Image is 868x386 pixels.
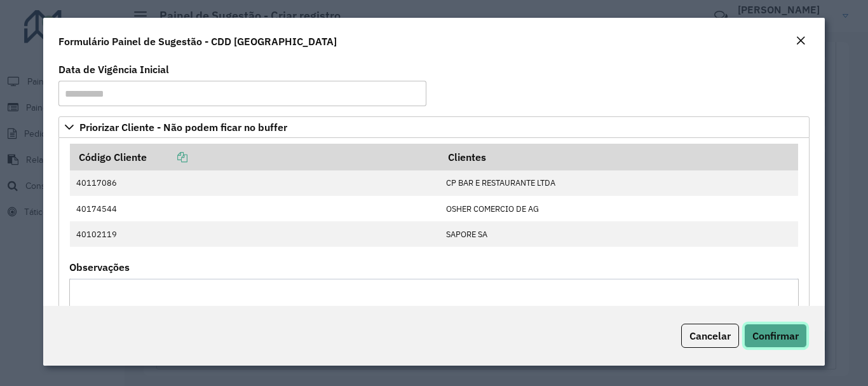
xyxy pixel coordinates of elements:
[744,324,807,348] button: Confirmar
[796,36,806,46] em: Fechar
[752,329,799,342] span: Confirmar
[440,221,799,247] td: SAPORE SA
[70,196,440,221] td: 40174544
[70,170,440,196] td: 40117086
[681,324,739,348] button: Cancelar
[58,62,169,77] label: Data de Vigência Inicial
[440,196,799,221] td: OSHER COMERCIO DE AG
[58,116,809,138] a: Priorizar Cliente - Não podem ficar no buffer
[689,329,731,342] span: Cancelar
[70,221,440,247] td: 40102119
[147,151,187,163] a: Copiar
[440,170,799,196] td: CP BAR E RESTAURANTE LTDA
[792,33,810,50] button: Close
[70,144,440,170] th: Código Cliente
[79,122,287,132] span: Priorizar Cliente - Não podem ficar no buffer
[440,144,799,170] th: Clientes
[58,34,337,49] h4: Formulário Painel de Sugestão - CDD [GEOGRAPHIC_DATA]
[69,259,130,275] label: Observações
